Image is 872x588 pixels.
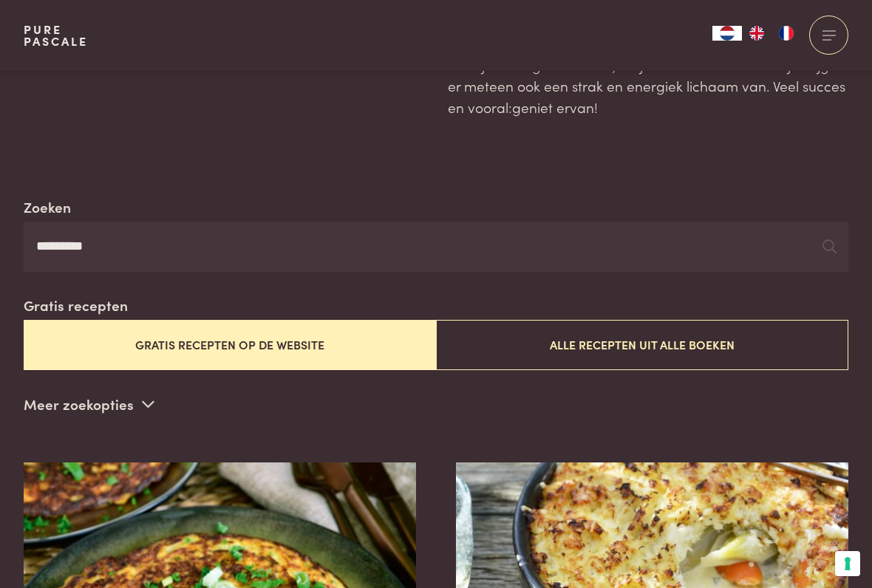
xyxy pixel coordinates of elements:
[742,26,801,41] ul: Language list
[712,26,801,41] aside: Language selected: Nederlands
[712,26,742,41] div: Language
[742,26,771,41] a: EN
[24,24,88,47] a: PurePascale
[712,26,742,41] a: NL
[835,551,860,576] button: Uw voorkeuren voor toestemming voor trackingtechnologieën
[24,320,436,369] button: Gratis recepten op de website
[771,26,801,41] a: FR
[24,196,71,218] label: Zoeken
[436,320,848,369] button: Alle recepten uit alle boeken
[24,295,128,316] label: Gratis recepten
[24,393,154,415] p: Meer zoekopties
